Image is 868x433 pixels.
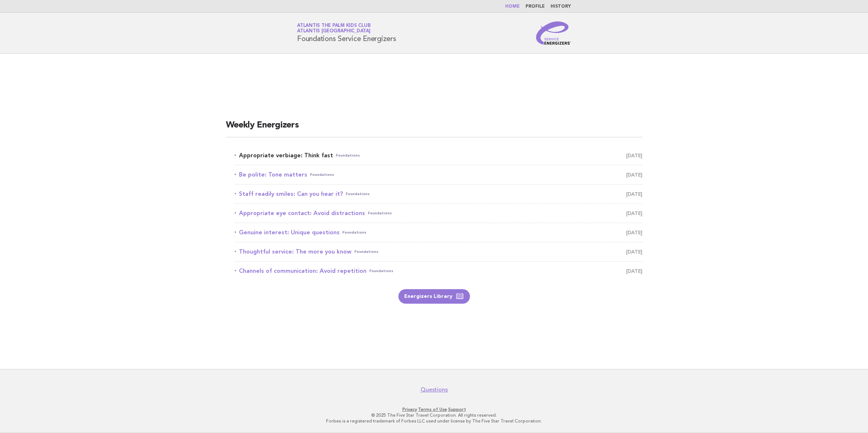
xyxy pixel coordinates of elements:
[526,4,545,9] a: Profile
[626,247,642,257] span: [DATE]
[626,208,642,218] span: [DATE]
[342,227,366,238] span: Foundations
[346,189,370,199] span: Foundations
[235,227,642,238] a: Genuine interest: Unique questionsFoundations [DATE]
[297,29,370,34] span: Atlantis [GEOGRAPHIC_DATA]
[212,412,656,418] p: © 2025 The Five Star Travel Corporation. All rights reserved.
[398,289,470,304] a: Energizers Library
[297,24,396,43] h1: Foundations Service Energizers
[626,150,642,161] span: [DATE]
[235,247,642,257] a: Thoughtful service: The more you knowFoundations [DATE]
[235,170,642,180] a: Be polite: Tone mattersFoundations [DATE]
[369,266,393,276] span: Foundations
[235,266,642,276] a: Channels of communication: Avoid repetitionFoundations [DATE]
[212,406,656,412] p: · ·
[448,407,466,412] a: Support
[626,170,642,180] span: [DATE]
[418,407,447,412] a: Terms of Use
[626,189,642,199] span: [DATE]
[310,170,334,180] span: Foundations
[505,4,520,9] a: Home
[336,150,360,161] span: Foundations
[402,407,417,412] a: Privacy
[551,4,571,9] a: History
[368,208,392,218] span: Foundations
[212,418,656,424] p: Forbes is a registered trademark of Forbes LLC used under license by The Five Star Travel Corpora...
[354,247,378,257] span: Foundations
[421,386,448,393] a: Questions
[235,208,642,218] a: Appropriate eye contact: Avoid distractionsFoundations [DATE]
[626,266,642,276] span: [DATE]
[297,23,370,33] a: Atlantis The Palm Kids ClubAtlantis [GEOGRAPHIC_DATA]
[235,150,642,161] a: Appropriate verbiage: Think fastFoundations [DATE]
[626,227,642,238] span: [DATE]
[536,21,571,45] img: Service Energizers
[226,120,642,137] h2: Weekly Energizers
[235,189,642,199] a: Staff readily smiles: Can you hear it?Foundations [DATE]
